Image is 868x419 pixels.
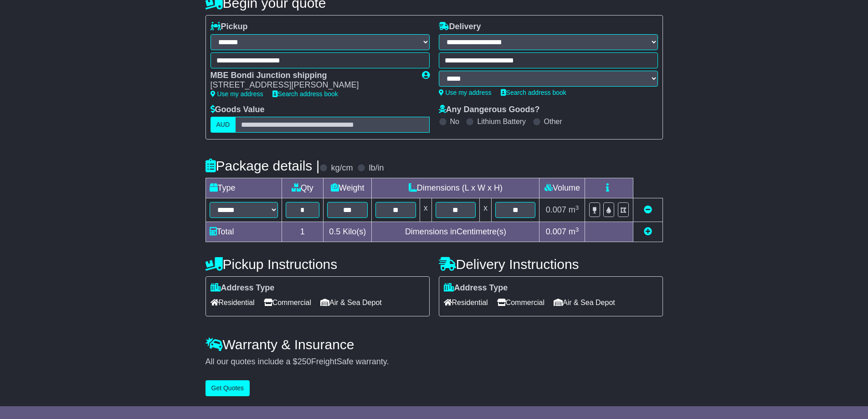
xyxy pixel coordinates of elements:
span: 0.007 [546,227,566,236]
a: Use my address [439,89,492,96]
td: Total [205,222,282,242]
label: Pickup [211,22,248,32]
span: Residential [211,295,255,310]
a: Remove this item [644,205,652,214]
label: Any Dangerous Goods? [439,105,540,115]
td: Volume [539,178,585,198]
a: Use my address [211,90,263,98]
span: Commercial [264,295,311,310]
h4: Warranty & Insurance [205,337,663,352]
td: Weight [324,178,372,198]
label: AUD [211,117,236,133]
label: Address Type [211,283,275,293]
span: m [569,205,579,214]
h4: Pickup Instructions [205,257,430,272]
label: No [450,117,459,126]
span: Air & Sea Depot [320,295,382,310]
span: Air & Sea Depot [554,295,615,310]
span: m [569,227,579,236]
label: lb/in [369,163,384,173]
td: Dimensions in Centimetre(s) [372,222,539,242]
label: Other [544,117,562,126]
span: 0.007 [546,205,566,214]
a: Add new item [644,227,652,236]
h4: Package details | [205,158,320,173]
span: Residential [444,295,488,310]
a: Search address book [501,89,566,96]
a: Search address book [272,90,338,98]
td: Qty [282,178,324,198]
div: [STREET_ADDRESS][PERSON_NAME] [211,80,413,90]
label: kg/cm [331,163,353,173]
td: Kilo(s) [324,222,372,242]
td: Dimensions (L x W x H) [372,178,539,198]
td: 1 [282,222,324,242]
label: Address Type [444,283,508,293]
td: Type [205,178,282,198]
h4: Delivery Instructions [439,257,663,272]
div: All our quotes include a $ FreightSafe warranty. [205,357,663,367]
td: x [420,198,431,222]
label: Delivery [439,22,481,32]
span: 0.5 [329,227,340,236]
sup: 3 [575,226,579,233]
sup: 3 [575,204,579,211]
button: Get Quotes [205,380,250,396]
div: MBE Bondi Junction shipping [211,71,413,81]
label: Lithium Battery [477,117,526,126]
span: Commercial [497,295,544,310]
span: 250 [298,357,311,366]
label: Goods Value [211,105,265,115]
td: x [480,198,492,222]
